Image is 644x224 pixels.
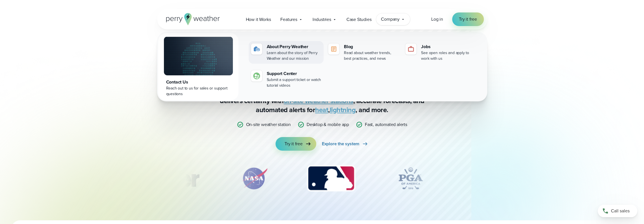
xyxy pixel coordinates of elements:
[346,16,372,23] span: Case Studies
[431,16,443,22] span: Log in
[276,137,316,151] a: Try it free
[166,79,231,86] div: Contact Us
[381,16,400,23] span: Company
[421,43,476,50] div: Jobs
[185,164,459,195] div: slideshow
[611,208,630,214] span: Call sales
[127,164,207,193] img: Turner-Construction_1.svg
[158,33,238,100] a: Contact Us Reach out to us for sales or support questions
[166,86,231,97] div: Reach out to us for sales or support questions
[267,50,321,61] div: Learn about the story of Perry Weather and our mission
[280,16,297,23] span: Features
[209,87,435,114] p: Stop relying on weather apps you can’t trust — [PERSON_NAME] Weather delivers certainty with , ac...
[313,16,331,23] span: Industries
[267,43,321,50] div: About Perry Weather
[301,164,361,193] img: MLB.svg
[253,46,260,52] img: about-icon.svg
[388,164,433,193] div: 4 of 12
[388,164,433,193] img: PGA.svg
[235,164,274,193] img: NASA.svg
[459,16,477,23] span: Try it free
[452,12,484,26] a: Try it free
[241,14,276,25] a: How it Works
[326,41,401,64] a: Blog Read about weather trends, best practices, and news
[598,205,637,217] a: Call sales
[253,72,260,79] img: contact-icon.svg
[301,164,361,193] div: 3 of 12
[246,16,271,23] span: How it Works
[267,70,321,77] div: Support Center
[246,121,290,128] p: On-site weather station
[365,121,407,128] p: Fast, automated alerts
[421,50,476,61] div: See open roles and apply to work with us
[235,164,274,193] div: 2 of 12
[322,140,359,147] span: Explore the system
[403,41,478,64] a: Jobs See open roles and apply to work with us
[249,41,324,64] a: About Perry Weather Learn about the story of Perry Weather and our mission
[322,137,368,151] a: Explore the system
[315,105,328,115] a: heat
[285,140,303,147] span: Try it free
[267,77,321,88] div: Submit a support ticket or watch tutorial videos
[330,105,356,115] a: lightning
[407,46,414,52] img: jobs-icon-1.svg
[344,50,398,61] div: Read about weather trends, best practices, and news
[344,43,398,50] div: Blog
[431,16,443,23] a: Log in
[127,164,207,193] div: 1 of 12
[249,68,324,91] a: Support Center Submit a support ticket or watch tutorial videos
[342,14,376,25] a: Case Studies
[307,121,349,128] p: Desktop & mobile app
[330,46,337,52] img: blog-icon.svg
